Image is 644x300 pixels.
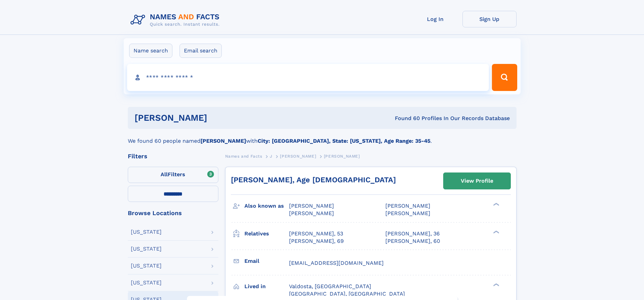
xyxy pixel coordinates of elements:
[129,44,172,58] label: Name search
[289,230,343,237] a: [PERSON_NAME], 53
[385,203,430,209] span: [PERSON_NAME]
[128,11,225,29] img: Logo Names and Facts
[128,210,218,216] div: Browse Locations
[244,200,289,212] h3: Also known as
[127,64,489,91] input: search input
[461,173,493,189] div: View Profile
[244,228,289,239] h3: Relatives
[135,114,301,122] h1: [PERSON_NAME]
[385,230,440,237] a: [PERSON_NAME], 36
[225,152,262,160] a: Names and Facts
[131,263,162,269] div: [US_STATE]
[244,281,289,292] h3: Lived in
[280,154,316,159] span: [PERSON_NAME]
[289,210,334,216] span: [PERSON_NAME]
[408,11,462,27] a: Log In
[128,167,218,183] label: Filters
[270,154,272,159] span: J
[180,44,222,58] label: Email search
[492,202,500,207] div: ❯
[444,173,510,189] a: View Profile
[289,283,371,290] span: Valdosta, [GEOGRAPHIC_DATA]
[492,64,517,91] button: Search Button
[289,203,334,209] span: [PERSON_NAME]
[492,282,500,287] div: ❯
[289,260,384,266] span: [EMAIL_ADDRESS][DOMAIN_NAME]
[385,237,440,245] a: [PERSON_NAME], 60
[258,138,430,144] b: City: [GEOGRAPHIC_DATA], State: [US_STATE], Age Range: 35-45
[270,152,272,160] a: J
[231,176,396,184] a: [PERSON_NAME], Age [DEMOGRAPHIC_DATA]
[280,152,316,160] a: [PERSON_NAME]
[289,291,405,297] span: [GEOGRAPHIC_DATA], [GEOGRAPHIC_DATA]
[492,230,500,234] div: ❯
[324,154,360,159] span: [PERSON_NAME]
[289,237,344,245] a: [PERSON_NAME], 69
[161,171,168,178] span: All
[462,11,517,27] a: Sign Up
[131,246,162,252] div: [US_STATE]
[131,229,162,235] div: [US_STATE]
[244,255,289,267] h3: Email
[301,115,510,122] div: Found 60 Profiles In Our Records Database
[200,138,246,144] b: [PERSON_NAME]
[128,129,517,145] div: We found 60 people named with .
[128,153,218,159] div: Filters
[385,210,430,216] span: [PERSON_NAME]
[131,280,162,285] div: [US_STATE]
